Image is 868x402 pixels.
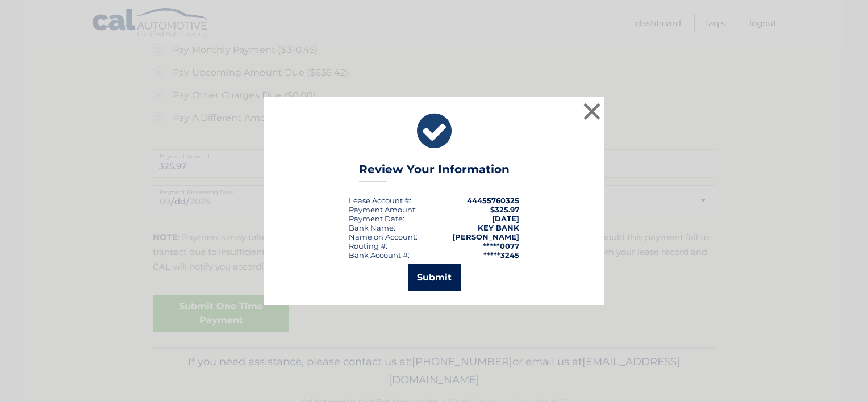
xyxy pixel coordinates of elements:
span: $325.97 [490,205,519,214]
div: Payment Amount: [349,205,417,214]
div: : [349,214,404,223]
div: Bank Name: [349,223,395,232]
strong: [PERSON_NAME] [452,232,519,241]
span: Payment Date [349,214,403,223]
strong: 44455760325 [467,196,519,205]
div: Bank Account #: [349,250,410,259]
div: Lease Account #: [349,196,411,205]
div: Routing #: [349,241,387,250]
h3: Review Your Information [359,162,510,182]
strong: KEY BANK [478,223,519,232]
button: Submit [408,264,461,291]
span: [DATE] [492,214,519,223]
button: × [581,100,603,123]
div: Name on Account: [349,232,418,241]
